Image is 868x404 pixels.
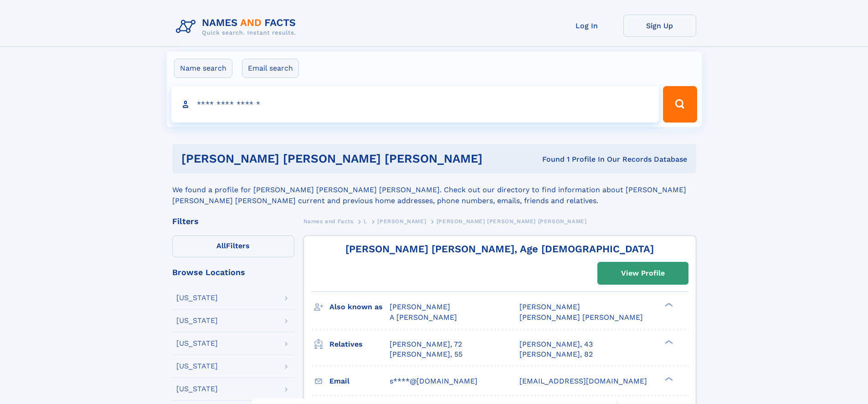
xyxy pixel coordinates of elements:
[176,317,218,324] div: [US_STATE]
[390,339,462,349] a: [PERSON_NAME], 72
[176,385,218,393] div: [US_STATE]
[329,299,390,315] h3: Also known as
[364,218,367,225] span: L
[519,302,580,311] span: [PERSON_NAME]
[303,215,354,227] a: Names and Facts
[550,15,623,37] a: Log In
[621,263,665,284] div: View Profile
[519,339,593,349] a: [PERSON_NAME], 43
[519,313,643,322] span: [PERSON_NAME] [PERSON_NAME]
[329,373,390,389] h3: Email
[242,59,299,78] label: Email search
[390,313,457,322] span: A [PERSON_NAME]
[216,241,226,250] span: All
[176,294,218,302] div: [US_STATE]
[598,262,688,284] a: View Profile
[172,174,696,206] div: We found a profile for [PERSON_NAME] [PERSON_NAME] [PERSON_NAME]. Check out our directory to find...
[172,217,294,225] div: Filters
[390,302,450,311] span: [PERSON_NAME]
[176,363,218,370] div: [US_STATE]
[345,243,654,255] a: [PERSON_NAME] [PERSON_NAME], Age [DEMOGRAPHIC_DATA]
[364,215,367,227] a: L
[663,302,673,308] div: ❯
[172,15,303,39] img: Logo Names and Facts
[663,339,673,345] div: ❯
[171,86,659,123] input: search input
[663,86,697,123] button: Search Button
[519,349,593,359] a: [PERSON_NAME], 82
[437,218,587,225] span: [PERSON_NAME] [PERSON_NAME] [PERSON_NAME]
[623,15,696,37] a: Sign Up
[519,377,647,385] span: [EMAIL_ADDRESS][DOMAIN_NAME]
[512,154,687,164] div: Found 1 Profile In Our Records Database
[390,349,462,359] a: [PERSON_NAME], 55
[377,218,426,225] span: [PERSON_NAME]
[172,235,294,257] label: Filters
[181,153,513,164] h1: [PERSON_NAME] [PERSON_NAME] [PERSON_NAME]
[377,215,426,227] a: [PERSON_NAME]
[663,376,673,382] div: ❯
[172,268,294,276] div: Browse Locations
[174,59,232,78] label: Name search
[329,337,390,352] h3: Relatives
[176,340,218,347] div: [US_STATE]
